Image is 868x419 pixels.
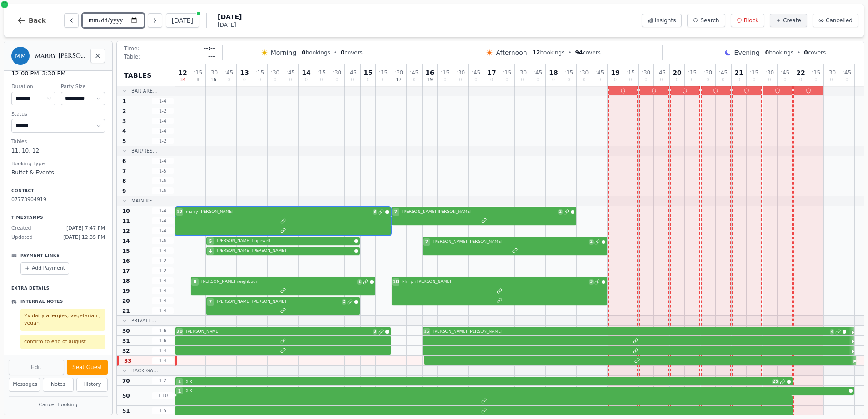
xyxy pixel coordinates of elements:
[24,338,101,346] p: confirm to end of august
[274,78,276,82] span: 0
[734,69,743,76] span: 21
[472,70,480,75] span: : 45
[178,378,181,385] span: 1
[152,347,174,354] span: 1 - 4
[122,177,126,185] span: 8
[505,78,508,82] span: 0
[687,14,725,27] button: Search
[456,70,465,75] span: : 30
[10,10,53,31] button: Back
[122,297,130,305] span: 20
[152,158,174,164] span: 1 - 4
[11,282,105,292] p: Extra Details
[152,357,174,364] span: 1 - 4
[131,148,158,154] span: Bar/Res...
[152,277,174,284] span: 1 - 4
[433,329,828,335] span: [PERSON_NAME] [PERSON_NAME]
[413,78,415,82] span: 0
[797,49,800,56] span: •
[804,49,808,56] span: 0
[29,17,46,24] span: Back
[152,257,174,264] span: 1 - 2
[334,49,337,56] span: •
[209,298,212,305] span: 7
[208,53,215,60] span: ---
[186,379,770,385] span: x x
[626,70,635,75] span: : 15
[64,13,79,28] button: Previous day
[320,78,323,82] span: 0
[814,78,817,82] span: 0
[11,83,55,91] dt: Duration
[580,70,589,75] span: : 30
[552,78,555,82] span: 0
[765,70,774,75] span: : 30
[734,48,760,57] span: Evening
[122,237,130,245] span: 14
[703,70,712,75] span: : 30
[11,215,105,221] p: Timestamps
[731,14,764,27] button: Block
[258,78,261,82] span: 0
[122,267,130,275] span: 17
[765,49,769,56] span: 0
[122,158,126,165] span: 6
[772,379,779,384] span: 25
[11,168,105,177] dd: Buffet & Events
[122,227,130,235] span: 12
[122,138,126,145] span: 5
[410,70,419,75] span: : 45
[441,70,449,75] span: : 15
[503,70,511,75] span: : 15
[11,188,105,194] p: Contact
[20,262,69,275] button: Add Payment
[804,49,826,56] span: covers
[564,70,573,75] span: : 15
[444,78,446,82] span: 0
[240,69,249,76] span: 13
[152,307,174,314] span: 1 - 4
[152,187,174,194] span: 1 - 6
[11,138,105,146] dt: Tables
[152,267,174,274] span: 1 - 2
[719,70,728,75] span: : 45
[568,49,571,56] span: •
[536,78,539,82] span: 0
[351,78,354,82] span: 0
[373,209,377,215] span: 3
[11,69,105,78] dd: 12:00 PM – 3:30 PM
[194,278,197,285] span: 8
[402,279,587,285] span: Philiph [PERSON_NAME]
[152,287,174,294] span: 1 - 4
[567,78,570,82] span: 0
[812,70,820,75] span: : 15
[122,337,130,345] span: 31
[533,49,565,56] span: bookings
[424,328,430,335] span: 12
[122,207,130,215] span: 10
[676,78,678,82] span: 0
[152,407,174,414] span: 1 - 5
[152,168,174,174] span: 1 - 5
[394,70,403,75] span: : 30
[614,78,617,82] span: 0
[765,49,793,56] span: bookings
[186,209,371,215] span: marry [PERSON_NAME]
[611,69,619,76] span: 19
[61,83,105,91] dt: Party Size
[180,78,186,82] span: 34
[11,47,30,65] div: MM
[642,70,650,75] span: : 30
[152,108,174,114] span: 1 - 2
[490,78,493,82] span: 0
[217,248,353,254] span: [PERSON_NAME] [PERSON_NAME]
[750,70,758,75] span: : 15
[11,196,105,204] p: 07773904919
[379,70,388,75] span: : 15
[827,70,836,75] span: : 30
[122,118,126,125] span: 3
[402,209,556,215] span: [PERSON_NAME] [PERSON_NAME]
[302,49,330,56] span: bookings
[122,407,130,414] span: 51
[425,69,434,76] span: 16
